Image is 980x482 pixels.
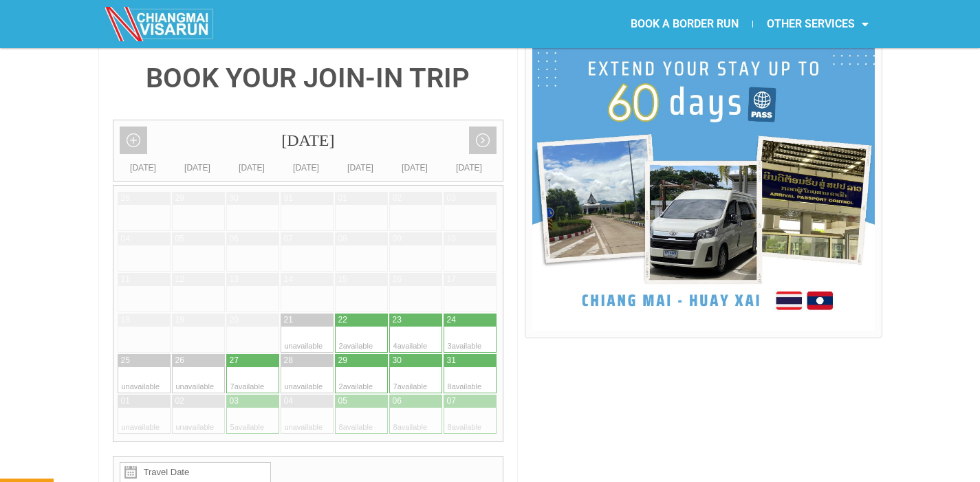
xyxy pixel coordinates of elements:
[447,193,456,204] div: 03
[121,355,130,366] div: 25
[121,395,130,407] div: 01
[230,193,239,204] div: 30
[338,314,347,326] div: 22
[230,355,239,366] div: 27
[447,395,456,407] div: 07
[230,274,239,285] div: 13
[447,314,456,326] div: 24
[116,161,171,175] div: [DATE]
[279,161,334,175] div: [DATE]
[175,314,184,326] div: 19
[338,193,347,204] div: 01
[175,395,184,407] div: 02
[230,233,239,245] div: 06
[113,120,503,161] div: [DATE]
[338,274,347,285] div: 15
[121,233,130,245] div: 04
[175,355,184,366] div: 26
[175,233,184,245] div: 05
[338,233,347,245] div: 08
[393,193,402,204] div: 02
[284,395,293,407] div: 04
[284,274,293,285] div: 14
[284,193,293,204] div: 31
[175,193,184,204] div: 29
[284,314,293,326] div: 21
[171,161,225,175] div: [DATE]
[393,355,402,366] div: 30
[175,274,184,285] div: 12
[121,274,130,285] div: 11
[230,314,239,326] div: 20
[393,274,402,285] div: 16
[393,395,402,407] div: 06
[230,395,239,407] div: 03
[447,274,456,285] div: 17
[121,193,130,204] div: 28
[753,8,882,40] a: OTHER SERVICES
[617,8,752,40] a: BOOK A BORDER RUN
[490,8,882,40] nav: Menu
[121,314,130,326] div: 18
[442,161,497,175] div: [DATE]
[393,233,402,245] div: 09
[388,161,442,175] div: [DATE]
[113,65,504,92] h4: BOOK YOUR JOIN-IN TRIP
[393,314,402,326] div: 23
[334,161,388,175] div: [DATE]
[338,395,347,407] div: 05
[447,233,456,245] div: 10
[338,355,347,366] div: 29
[284,233,293,245] div: 07
[284,355,293,366] div: 28
[447,355,456,366] div: 31
[225,161,279,175] div: [DATE]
